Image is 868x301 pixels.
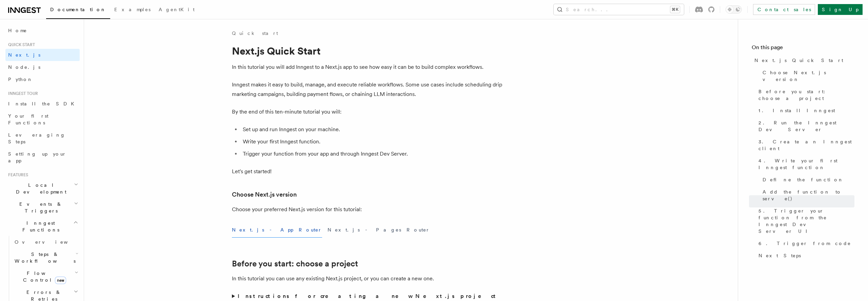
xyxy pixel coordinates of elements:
[8,77,33,82] span: Python
[8,52,40,58] span: Next.js
[8,27,27,34] span: Home
[754,57,843,64] span: Next.js Quick Start
[758,107,835,114] span: 1. Install Inngest
[5,172,28,178] span: Features
[8,132,65,144] span: Leveraging Steps
[758,119,854,133] span: 2. Run the Inngest Dev Server
[159,7,195,12] span: AgentKit
[5,179,80,198] button: Local Development
[12,248,80,267] button: Steps & Workflows
[5,49,80,61] a: Next.js
[5,24,80,37] a: Home
[232,107,503,117] p: By the end of this ten-minute tutorial you will:
[5,201,74,214] span: Events & Triggers
[232,274,503,283] p: In this tutorial you can use any existing Next.js project, or you can create a new one.
[758,207,854,235] span: 5. Trigger your function from the Inngest Dev Server UI
[5,198,80,217] button: Events & Triggers
[8,113,48,125] span: Your first Functions
[232,80,503,99] p: Inngest makes it easy to build, manage, and execute reliable workflows. Some use cases include sc...
[726,5,742,14] button: Toggle dark mode
[12,267,80,286] button: Flow Controlnew
[5,110,80,129] a: Your first Functions
[756,155,854,174] a: 4. Write your first Inngest function
[8,151,66,163] span: Setting up your app
[752,43,854,54] h4: On this page
[758,88,854,102] span: Before you start: choose a project
[763,176,844,183] span: Define the function
[758,157,854,171] span: 4. Write your first Inngest function
[8,101,78,106] span: Install the SDK
[5,98,80,110] a: Install the SDK
[760,66,854,85] a: Choose Next.js version
[5,148,80,167] a: Setting up your app
[12,251,76,264] span: Steps & Workflows
[155,2,199,18] a: AgentKit
[756,117,854,136] a: 2. Run the Inngest Dev Server
[50,7,106,12] span: Documentation
[46,2,110,19] a: Documentation
[763,188,854,202] span: Add the function to serve()
[756,205,854,237] a: 5. Trigger your function from the Inngest Dev Server UI
[763,69,854,83] span: Choose Next.js version
[554,4,684,15] button: Search...⌘K
[756,249,854,262] a: Next Steps
[232,205,503,214] p: Choose your preferred Next.js version for this tutorial:
[12,270,75,283] span: Flow Control
[5,220,73,233] span: Inngest Functions
[232,190,297,199] a: Choose Next.js version
[241,125,503,134] li: Set up and run Inngest on your machine.
[241,149,503,159] li: Trigger your function from your app and through Inngest Dev Server.
[760,174,854,186] a: Define the function
[5,61,80,73] a: Node.js
[5,73,80,85] a: Python
[5,91,38,96] span: Inngest tour
[5,129,80,148] a: Leveraging Steps
[12,236,80,248] a: Overview
[760,186,854,205] a: Add the function to serve()
[232,222,322,238] button: Next.js - App Router
[758,252,801,259] span: Next Steps
[238,293,498,299] strong: Instructions for creating a new Next.js project
[8,64,40,70] span: Node.js
[114,7,151,12] span: Examples
[232,45,503,57] h1: Next.js Quick Start
[15,239,84,245] span: Overview
[328,222,430,238] button: Next.js - Pages Router
[110,2,155,18] a: Examples
[756,104,854,117] a: 1. Install Inngest
[758,138,854,152] span: 3. Create an Inngest client
[818,4,863,15] a: Sign Up
[232,62,503,72] p: In this tutorial you will add Inngest to a Next.js app to see how easy it can be to build complex...
[753,4,815,15] a: Contact sales
[756,237,854,249] a: 6. Trigger from code
[5,217,80,236] button: Inngest Functions
[232,292,503,301] summary: Instructions for creating a new Next.js project
[670,6,680,13] kbd: ⌘K
[756,85,854,104] a: Before you start: choose a project
[55,277,66,284] span: new
[232,167,503,176] p: Let's get started!
[241,137,503,146] li: Write your first Inngest function.
[5,42,35,47] span: Quick start
[232,30,278,37] a: Quick start
[756,136,854,155] a: 3. Create an Inngest client
[5,182,74,195] span: Local Development
[232,259,358,268] a: Before you start: choose a project
[758,240,851,247] span: 6. Trigger from code
[752,54,854,66] a: Next.js Quick Start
